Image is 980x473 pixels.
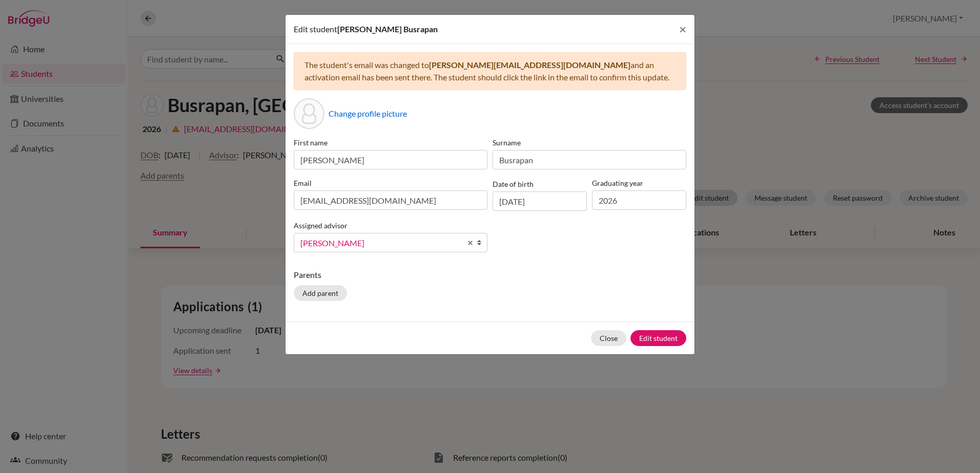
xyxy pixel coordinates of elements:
label: Email [294,178,487,188]
button: Add parent [294,285,347,301]
label: First name [294,137,487,148]
label: Graduating year [592,178,686,188]
button: Close [671,15,695,44]
span: Edit student [294,24,337,34]
label: Surname [493,137,686,148]
span: [PERSON_NAME][EMAIL_ADDRESS][DOMAIN_NAME] [429,60,630,70]
span: × [679,21,686,36]
span: [PERSON_NAME] [300,236,461,250]
label: Date of birth [493,179,534,189]
p: Parents [294,269,686,281]
input: dd/mm/yyyy [493,191,587,211]
button: Edit student [630,330,686,346]
div: Profile picture [294,98,324,129]
label: Assigned advisor [294,220,348,231]
div: The student's email was changed to and an activation email has been sent there. The student shoul... [294,52,686,90]
button: Close [591,330,626,346]
span: [PERSON_NAME] Busrapan [337,24,438,34]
